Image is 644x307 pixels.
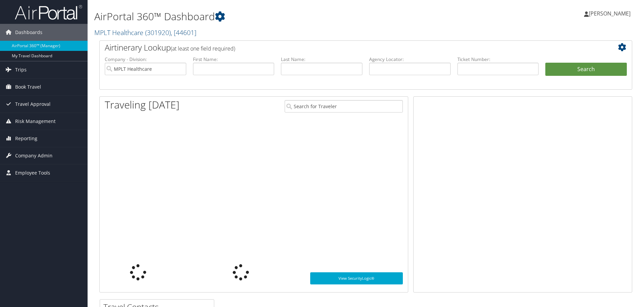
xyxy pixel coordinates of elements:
[15,24,42,41] span: Dashboards
[171,28,196,37] span: , [ 44601 ]
[15,164,50,181] span: Employee Tools
[94,9,456,24] h1: AirPortal 360™ Dashboard
[193,56,275,63] label: First Name:
[15,147,53,164] span: Company Admin
[281,56,362,63] label: Last Name:
[310,272,403,284] a: View SecurityLogic®
[589,10,631,17] span: [PERSON_NAME]
[105,98,180,112] h1: Traveling [DATE]
[15,130,37,147] span: Reporting
[15,79,41,95] span: Book Travel
[15,113,56,130] span: Risk Management
[545,63,627,76] button: Search
[105,56,186,63] label: Company - Division:
[584,3,637,24] a: [PERSON_NAME]
[15,4,82,20] img: airportal-logo.png
[105,42,582,53] h2: Airtinerary Lookup
[457,56,539,63] label: Ticket Number:
[94,28,196,37] a: MPLT Healthcare
[369,56,451,63] label: Agency Locator:
[171,45,235,52] span: (at least one field required)
[15,61,27,78] span: Trips
[285,100,403,113] input: Search for Traveler
[145,28,171,37] span: ( 301920 )
[15,96,51,113] span: Travel Approval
